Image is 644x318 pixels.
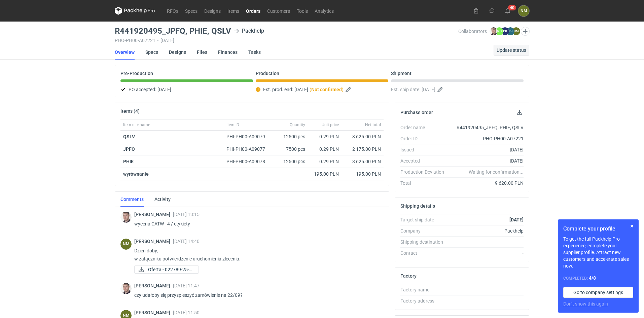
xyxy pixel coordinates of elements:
[226,122,239,128] span: Item ID
[157,85,171,94] span: [DATE]
[400,169,450,175] div: Production Deviation
[344,158,381,165] div: 3 625.00 PLN
[134,239,173,244] span: [PERSON_NAME]
[400,227,450,234] div: Company
[512,27,520,35] figcaption: NM
[256,71,279,76] p: Production
[173,239,200,244] span: [DATE] 14:40
[311,133,339,140] div: 0.29 PLN
[391,85,524,94] div: Est. ship date:
[450,180,524,186] div: 9 620.00 PLN
[437,85,445,94] button: Edit estimated shipping date
[123,171,149,177] strong: wyrównanie
[120,283,132,294] div: Maciej Sikora
[502,5,513,16] button: 40
[164,7,182,15] a: RFQs
[469,169,524,175] em: Waiting for confirmation...
[134,266,199,274] div: Oferta - 022789-25-ET.pdf
[120,239,132,250] div: Natalia Mrozek
[563,275,633,282] div: Completed:
[628,222,636,230] button: Skip for now
[234,27,264,35] div: Packhelp
[518,5,529,16] div: Natalia Mrozek
[515,108,524,116] button: Download PO
[311,7,337,15] a: Analytics
[345,85,353,94] button: Edit estimated production end date
[400,146,450,153] div: Issued
[134,247,378,263] p: Dzień doby, w załączniku potwierdzenie uruchomienia zlecenia.
[123,134,135,139] strong: QSLV
[400,203,435,209] h2: Shipping details
[120,192,144,207] a: Comments
[400,216,450,223] div: Target ship date
[120,85,253,94] div: PO accepted:
[501,27,509,35] figcaption: PK
[344,133,381,140] div: 3 625.00 PLN
[494,45,529,56] button: Update status
[450,286,524,293] div: -
[134,310,173,315] span: [PERSON_NAME]
[115,38,458,43] div: PHO-PH00-A07221 [DATE]
[450,250,524,256] div: -
[134,220,378,228] p: wycena CATW - 4 / etykiety
[201,7,224,15] a: Designs
[120,239,132,250] figcaption: NM
[123,122,150,128] span: Item nickname
[293,7,311,15] a: Tools
[458,29,487,34] span: Collaborators
[422,85,435,94] span: [DATE]
[365,122,381,128] span: Net total
[274,143,308,155] div: 7500 pcs
[134,291,378,299] p: czy udałoby się przyspieszyć zamówienie na 22/09?
[218,45,238,60] a: Finances
[450,146,524,153] div: [DATE]
[264,7,293,15] a: Customers
[506,27,514,35] figcaption: ZS
[134,212,173,217] span: [PERSON_NAME]
[256,85,388,94] div: Est. prod. end:
[400,250,450,256] div: Contact
[226,133,272,140] div: PHI-PH00-A09079
[450,157,524,164] div: [DATE]
[400,239,450,245] div: Shipping destination
[322,122,339,128] span: Unit price
[563,225,633,233] h1: Complete your profile
[311,171,339,177] div: 195.00 PLN
[274,131,308,143] div: 12500 pcs
[518,5,529,16] figcaption: NM
[226,146,272,152] div: PHI-PH00-A09077
[400,180,450,186] div: Total
[154,192,171,207] a: Activity
[311,87,342,92] strong: Not confirmed
[115,7,155,15] svg: Packhelp Pro
[450,124,524,131] div: R441920495_JPFQ, PHIE, QSLV
[173,283,200,288] span: [DATE] 11:47
[120,212,132,223] div: Maciej Sikora
[197,45,207,60] a: Files
[400,157,450,164] div: Accepted
[400,273,417,279] h2: Factory
[344,146,381,152] div: 2 175.00 PLN
[120,71,153,76] p: Pre-Production
[226,158,272,165] div: PHI-PH00-A09078
[495,27,503,35] figcaption: MS
[344,171,381,177] div: 195.00 PLN
[274,155,308,168] div: 12500 pcs
[563,287,633,298] a: Go to company settings
[148,266,193,273] span: Oferta - 022789-25-E...
[123,159,134,164] strong: PHIE
[450,227,524,234] div: Packhelp
[310,87,311,92] em: (
[120,108,140,114] h2: Items (4)
[134,283,173,288] span: [PERSON_NAME]
[509,217,524,222] strong: [DATE]
[563,236,633,269] p: To get the full Packhelp Pro experience, complete your supplier profile. Attract new customers an...
[123,146,135,152] strong: JPFQ
[563,301,608,307] button: Don’t show this again
[497,48,526,52] span: Update status
[169,45,186,60] a: Designs
[450,135,524,142] div: PHO-PH00-A07221
[248,45,261,60] a: Tasks
[400,286,450,293] div: Factory name
[391,71,412,76] p: Shipment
